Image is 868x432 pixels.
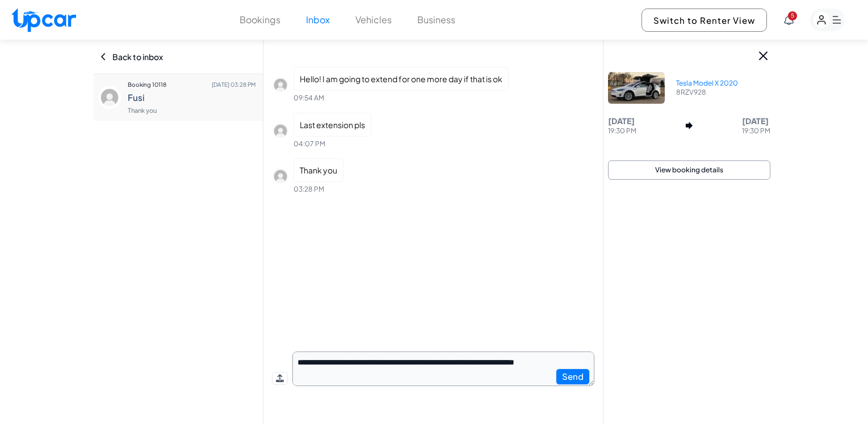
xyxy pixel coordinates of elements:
img: profile [272,122,289,139]
div: Back to inbox [99,40,257,74]
button: Vehicles [355,13,392,27]
img: Upcar Logo [11,8,76,32]
p: 8RZV928 [676,88,738,97]
span: 09:54 AM [293,94,324,102]
img: Car Image [608,72,665,104]
p: Last extension pls [293,113,371,137]
p: Hello! I am going to extend for one more day if that is ok [293,67,509,91]
img: profile [98,86,121,109]
button: Business [417,13,455,27]
button: View booking details [608,160,770,180]
button: Inbox [306,13,330,27]
span: 03:28 PM [293,185,324,193]
p: Thank you [293,158,343,182]
p: Booking 10118 [128,77,256,92]
p: [DATE] [608,115,636,126]
p: [DATE] [742,115,770,126]
p: 19:30 PM [608,126,636,135]
p: Tesla Model X 2020 [676,79,738,88]
img: profile [272,168,289,185]
span: You have new notifications [788,11,797,20]
p: Thank you [128,103,256,118]
button: Bookings [240,13,280,27]
button: Switch to Renter View [641,9,767,32]
span: [DATE] 03:28 PM [212,77,255,92]
span: 04:07 PM [293,139,325,148]
p: 19:30 PM [742,126,770,135]
button: Send [556,369,590,385]
h4: Fusi [128,92,256,103]
img: profile [272,77,289,94]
